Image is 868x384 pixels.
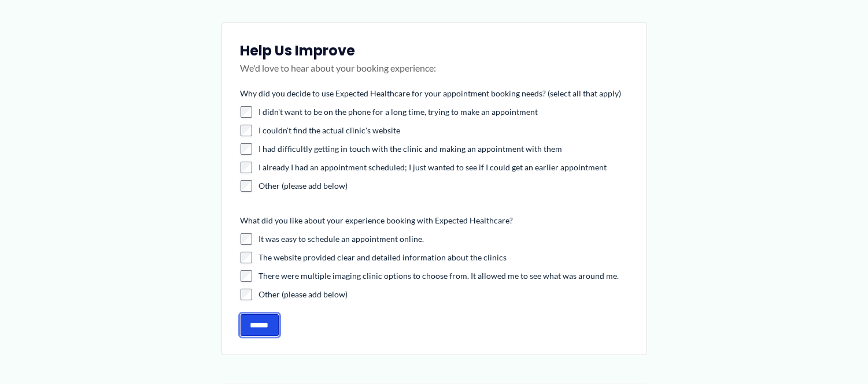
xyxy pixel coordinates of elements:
label: Other (please add below) [259,180,628,192]
label: There were multiple imaging clinic options to choose from. It allowed me to see what was around me. [259,270,628,282]
legend: What did you like about your experience booking with Expected Healthcare? [241,215,514,226]
label: Other (please add below) [259,289,628,300]
label: I couldn't find the actual clinic's website [259,125,628,136]
h3: Help Us Improve [241,42,628,59]
label: I already I had an appointment scheduled; I just wanted to see if I could get an earlier appointment [259,162,628,173]
legend: Why did you decide to use Expected Healthcare for your appointment booking needs? (select all tha... [241,88,622,99]
label: It was easy to schedule an appointment online. [259,233,628,245]
label: The website provided clear and detailed information about the clinics [259,252,628,263]
p: We'd love to hear about your booking experience: [241,59,628,88]
label: I had difficultly getting in touch with the clinic and making an appointment with them [259,143,628,155]
label: I didn't want to be on the phone for a long time, trying to make an appointment [259,106,628,118]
